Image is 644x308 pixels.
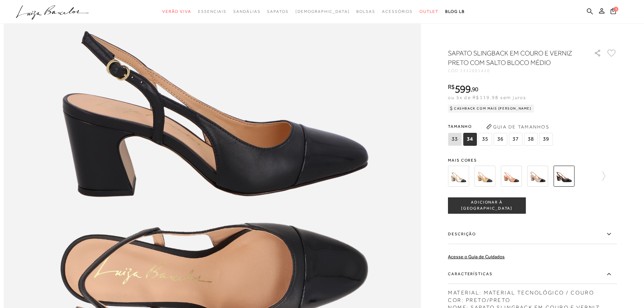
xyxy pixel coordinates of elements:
span: Bolsas [356,9,375,14]
span: 39 [539,133,553,146]
button: 3 [609,7,618,17]
a: categoryNavScreenReaderText [162,5,191,18]
div: CÓD: [448,69,583,73]
a: categoryNavScreenReaderText [198,5,226,18]
label: Características [448,264,617,284]
a: categoryNavScreenReaderText [267,5,288,18]
label: Descrição [448,224,617,244]
a: categoryNavScreenReaderText [356,5,375,18]
span: 599 [455,83,471,95]
span: 90 [472,86,478,93]
i: , [471,86,478,92]
span: Mais cores [448,158,617,162]
a: Acesse o Guia de Cuidados [448,254,505,259]
img: SAPATO SALTO MÉDIO SLINGBACK DOURADO [448,166,469,187]
span: BLOG LB [445,9,465,14]
img: SAPATO SLINGBACK EM COURO E VERNIZ PRETO COM SALTO BLOCO MÉDIO [553,166,574,187]
span: Essenciais [198,9,226,14]
img: SAPATO SLINGBACK EM COURO BEGE COM SALTO BLOCO MÉDIO [501,166,522,187]
span: Verão Viva [162,9,191,14]
a: BLOG LB [445,5,465,18]
span: Sandálias [233,9,260,14]
span: 34 [463,133,477,146]
span: 35 [478,133,492,146]
h1: SAPATO SLINGBACK EM COURO E VERNIZ PRETO COM SALTO BLOCO MÉDIO [448,48,575,67]
button: Guia de Tamanhos [484,121,551,132]
span: 1351001420 [460,68,490,73]
div: Cashback com Mais [PERSON_NAME] [448,104,534,113]
span: ou 5x de R$119,98 sem juros [448,95,526,100]
button: ADICIONAR À [GEOGRAPHIC_DATA] [448,197,526,214]
span: 36 [494,133,507,146]
a: categoryNavScreenReaderText [233,5,260,18]
span: Outlet [420,9,438,14]
span: 38 [524,133,538,146]
span: Acessórios [382,9,413,14]
span: 3 [614,7,618,11]
a: noSubCategoriesText [295,5,350,18]
a: categoryNavScreenReaderText [420,5,438,18]
span: 33 [448,133,461,146]
span: [DEMOGRAPHIC_DATA] [295,9,350,14]
span: ADICIONAR À [GEOGRAPHIC_DATA] [448,199,525,211]
img: SAPATO SLINGBACK EM COURO BEGE NATA E VERNIZ PRETO COM SALTO BLOCO MÉDIO [527,166,548,187]
span: Tamanho [448,121,554,132]
a: categoryNavScreenReaderText [382,5,413,18]
img: SAPATO SLINGBACK EM COURO BEGE AREIA COM BICO PRETO E SALTO MÉDIO BLOCO [474,166,495,187]
i: R$ [448,84,455,90]
span: Sapatos [267,9,288,14]
span: 37 [509,133,522,146]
